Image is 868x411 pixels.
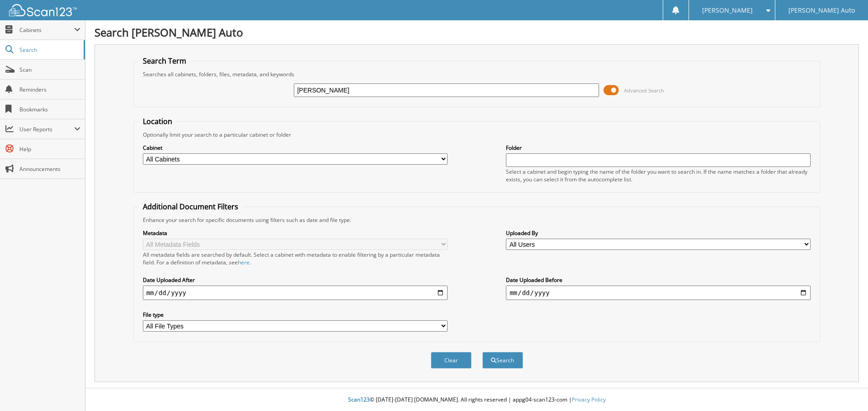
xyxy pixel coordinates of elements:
span: Announcements [19,165,80,173]
label: Folder [506,144,811,152]
span: Bookmarks [19,106,80,113]
legend: Additional Document Filters [138,202,243,212]
legend: Search Term [138,56,191,66]
span: Advanced Search [624,87,664,94]
span: Search [19,46,79,54]
button: Search [482,352,523,369]
span: [PERSON_NAME] [702,8,753,13]
div: All metadata fields are searched by default. Select a cabinet with metadata to enable filtering b... [143,251,448,266]
label: File type [143,311,448,319]
input: end [506,286,811,300]
div: © [DATE]-[DATE] [DOMAIN_NAME]. All rights reserved | appg04-scan123-com | [85,389,868,411]
span: [PERSON_NAME] Auto [788,8,855,13]
div: Optionally limit your search to a particular cabinet or folder [138,131,816,139]
span: Cabinets [19,26,74,34]
button: Clear [431,352,472,369]
label: Date Uploaded After [143,276,448,284]
span: Help [19,145,80,153]
span: User Reports [19,125,74,133]
span: Scan123 [348,396,370,403]
label: Cabinet [143,144,448,152]
label: Date Uploaded Before [506,276,811,284]
h1: Search [PERSON_NAME] Auto [94,25,859,40]
input: start [143,286,448,300]
span: Reminders [19,86,80,93]
iframe: Chat Widget [823,368,868,411]
label: Uploaded By [506,229,811,237]
legend: Location [138,116,177,126]
a: here [238,259,250,266]
div: Searches all cabinets, folders, files, metadata, and keywords [138,70,816,78]
span: Scan [19,66,80,74]
img: scan123-logo-white.svg [9,4,77,16]
div: Select a cabinet and begin typing the name of the folder you want to search in. If the name match... [506,168,811,183]
label: Metadata [143,229,448,237]
div: Enhance your search for specific documents using filters such as date and file type. [138,216,816,224]
a: Privacy Policy [572,396,606,403]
